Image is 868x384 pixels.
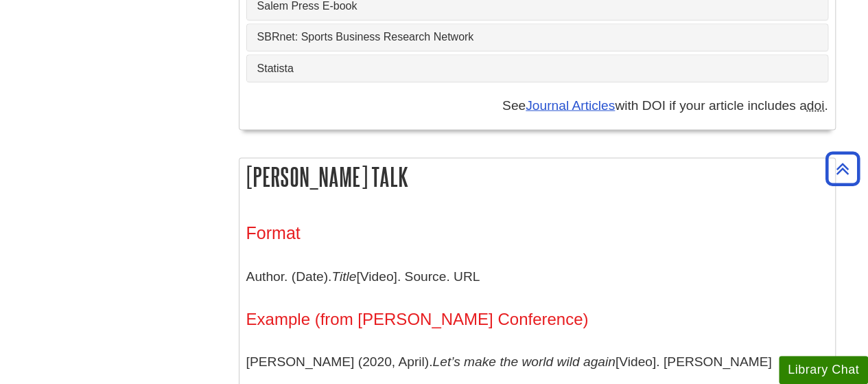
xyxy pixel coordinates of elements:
abbr: digital object identifier such as 10.1177/‌1032373210373619 [807,98,825,112]
h3: Format [246,223,828,242]
p: Author. (Date). [Video]. Source. URL [246,256,828,296]
a: SBRnet: Sports Business Research Network [257,31,817,43]
button: Library Chat [779,356,868,384]
a: Statista [257,62,817,74]
i: Let’s make the world wild again [432,354,615,368]
h4: Example (from [PERSON_NAME] Conference) [246,310,828,328]
h2: [PERSON_NAME] Talk [239,158,835,194]
a: Back to Top [821,159,865,178]
a: Journal Articles [526,98,615,112]
p: See with DOI if your article includes a . [246,95,828,115]
i: Title [331,269,356,283]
